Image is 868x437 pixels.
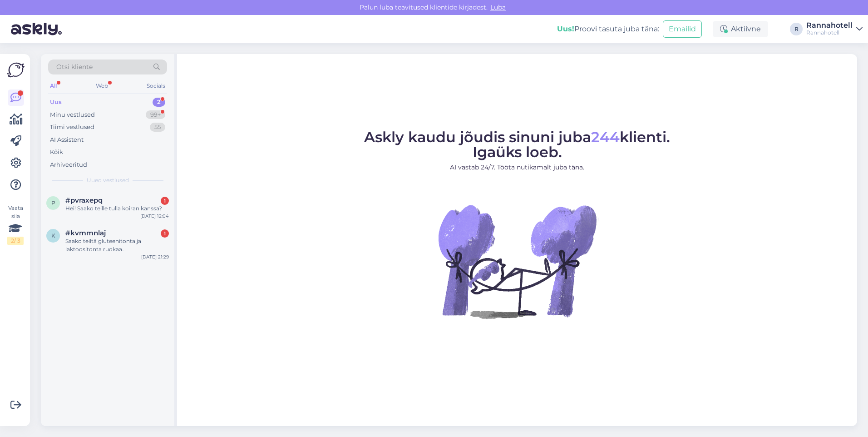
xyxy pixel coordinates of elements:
[65,237,169,253] div: Saako teiltä gluteenitonta ja laktoositonta ruokaa [PERSON_NAME] aamiaista?
[790,23,803,35] div: R
[161,197,169,205] div: 1
[48,80,59,92] div: All
[435,179,599,343] img: No Chat active
[7,61,25,79] img: Askly Logo
[65,204,169,213] div: Hei! Saako teille tulla koiran kanssa?
[50,160,87,169] div: Arhiveeritud
[56,62,93,72] span: Otsi kliente
[50,110,95,119] div: Minu vestlused
[51,199,55,206] span: p
[7,204,24,245] div: Vaata siia
[806,22,853,29] div: Rannahotell
[146,110,165,119] div: 99+
[50,135,84,144] div: AI Assistent
[65,229,106,237] span: #kvmmnlaj
[806,22,863,36] a: RannahotellRannahotell
[153,98,165,107] div: 2
[364,163,670,172] p: AI vastab 24/7. Tööta nutikamalt juba täna.
[364,128,670,161] span: Askly kaudu jõudis sinuni juba klienti. Igaüks loeb.
[488,3,508,11] span: Luba
[557,24,659,35] div: Proovi tasuta juba täna:
[140,213,169,219] div: [DATE] 12:04
[7,237,24,245] div: 2 / 3
[50,98,62,107] div: Uus
[87,176,129,184] span: Uued vestlused
[806,29,853,36] div: Rannahotell
[94,80,110,92] div: Web
[161,229,169,238] div: 1
[50,148,63,157] div: Kõik
[150,123,165,132] div: 55
[663,20,702,38] button: Emailid
[591,128,620,146] span: 244
[65,196,103,204] span: #pvraxepq
[557,25,574,33] b: Uus!
[713,21,768,37] div: Aktiivne
[50,123,94,132] div: Tiimi vestlused
[141,253,169,260] div: [DATE] 21:29
[51,232,55,239] span: k
[145,80,167,92] div: Socials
